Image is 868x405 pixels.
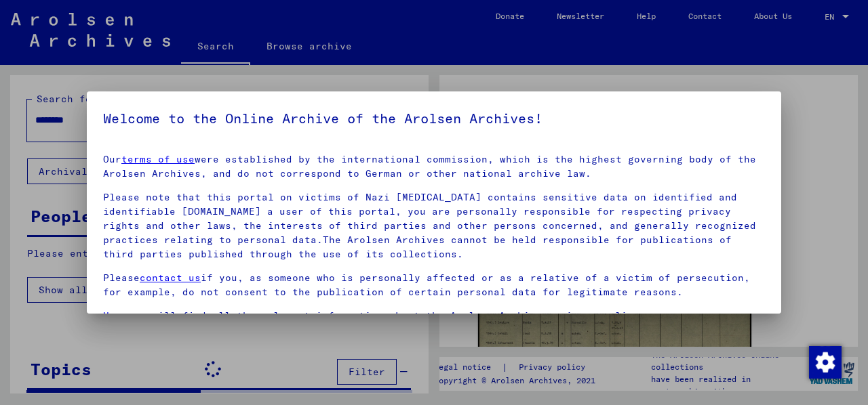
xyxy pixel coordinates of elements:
p: you will find all the relevant information about the Arolsen Archives privacy policy. [103,309,765,323]
p: Please if you, as someone who is personally affected or as a relative of a victim of persecution,... [103,271,765,299]
p: Please note that this portal on victims of Nazi [MEDICAL_DATA] contains sensitive data on identif... [103,190,765,261]
a: Here [103,310,127,322]
p: Our were established by the international commission, which is the highest governing body of the ... [103,152,765,181]
a: terms of use [121,153,195,165]
h5: Welcome to the Online Archive of the Arolsen Archives! [103,108,765,129]
img: Change consent [809,346,842,379]
a: contact us [140,272,201,284]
